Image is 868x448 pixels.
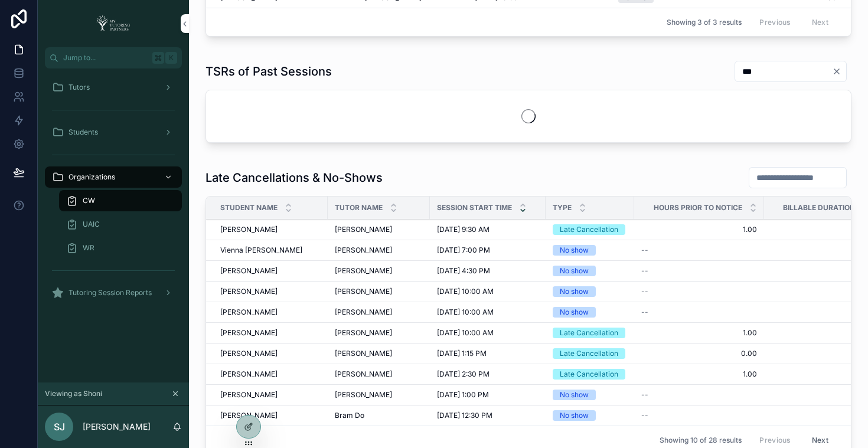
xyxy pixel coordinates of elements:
a: [PERSON_NAME] [220,266,321,276]
span: [PERSON_NAME] [335,349,392,358]
a: No show [553,286,627,297]
a: Late Cancellation [553,348,627,359]
div: No show [560,410,589,421]
span: [PERSON_NAME] [220,287,278,296]
a: -- [641,287,757,296]
a: [PERSON_NAME] [335,328,423,338]
a: Late Cancellation [553,328,627,338]
a: Students [45,122,182,143]
span: [DATE] 10:00 AM [437,287,494,296]
span: Tutoring Session Reports [68,288,152,297]
span: -- [641,308,648,317]
a: [PERSON_NAME] [220,390,321,400]
span: [DATE] 1:15 PM [437,349,487,358]
p: [PERSON_NAME] [83,421,151,433]
span: Jump to... [63,53,148,63]
div: No show [560,390,589,400]
a: No show [553,410,627,421]
a: Organizations [45,166,182,188]
a: [PERSON_NAME] [220,349,321,358]
span: [PERSON_NAME] [220,369,278,379]
a: [PERSON_NAME] [220,411,321,420]
a: Tutoring Session Reports [45,282,182,303]
div: No show [560,266,589,276]
a: -- [641,390,757,400]
span: Tutor Name [335,203,383,212]
button: Clear [832,67,846,76]
a: Bram Do [335,411,423,420]
div: No show [560,245,589,256]
a: CW [59,190,182,211]
span: [PERSON_NAME] [335,308,392,317]
span: [PERSON_NAME] [335,369,392,379]
span: [PERSON_NAME] [220,411,278,420]
a: [DATE] 9:30 AM [437,225,539,234]
a: [PERSON_NAME] [220,369,321,379]
span: Showing 10 of 28 results [660,436,742,445]
span: [DATE] 2:30 PM [437,369,490,379]
a: [PERSON_NAME] [335,349,423,358]
a: [PERSON_NAME] [220,287,321,296]
a: [DATE] 10:00 AM [437,328,539,338]
span: Hours prior to notice [654,203,742,212]
a: -- [641,411,757,420]
div: Late Cancellation [560,224,618,235]
a: [PERSON_NAME] [220,328,321,338]
span: SJ [54,420,65,434]
a: 1.00 [641,225,757,234]
a: No show [553,307,627,318]
span: K [167,53,176,63]
a: [PERSON_NAME] [335,308,423,317]
a: [PERSON_NAME] [335,266,423,276]
h1: Late Cancellations & No-Shows [205,169,383,186]
a: No show [553,266,627,276]
a: No show [553,390,627,400]
span: [DATE] 4:30 PM [437,266,490,276]
img: App logo [93,14,134,33]
span: Viewing as Shoni [45,389,102,398]
span: [PERSON_NAME] [220,328,278,338]
a: -- [641,266,757,276]
a: [PERSON_NAME] [220,308,321,317]
span: [PERSON_NAME] [220,308,278,317]
a: [DATE] 10:00 AM [437,287,539,296]
a: [DATE] 7:00 PM [437,246,539,255]
div: Late Cancellation [560,348,618,359]
span: -- [641,390,648,400]
span: Showing 3 of 3 results [667,18,742,27]
span: -- [641,287,648,296]
button: Jump to...K [45,47,182,68]
a: [DATE] 1:15 PM [437,349,539,358]
span: Type [553,203,572,212]
span: 1.00 [641,328,757,338]
a: [DATE] 1:00 PM [437,390,539,400]
span: Session Start Time [437,203,512,212]
h1: TSRs of Past Sessions [205,63,332,80]
div: Late Cancellation [560,328,618,338]
a: [DATE] 2:30 PM [437,369,539,379]
span: CW [83,196,95,205]
a: -- [641,308,757,317]
span: [PERSON_NAME] [335,287,392,296]
span: Bram Do [335,411,364,420]
span: [DATE] 10:00 AM [437,328,494,338]
span: -- [641,246,648,255]
a: -- [641,246,757,255]
a: Late Cancellation [553,224,627,235]
span: -- [641,411,648,420]
span: Tutors [68,83,90,92]
a: 0.00 [641,349,757,358]
div: scrollable content [38,68,189,319]
span: [PERSON_NAME] [335,328,392,338]
a: [PERSON_NAME] [335,369,423,379]
span: Organizations [68,172,115,182]
span: [PERSON_NAME] [335,266,392,276]
span: [PERSON_NAME] [335,246,392,255]
a: 1.00 [641,369,757,379]
span: Student Name [220,203,278,212]
span: [DATE] 12:30 PM [437,411,492,420]
span: [PERSON_NAME] [220,266,278,276]
span: [PERSON_NAME] [335,225,392,234]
